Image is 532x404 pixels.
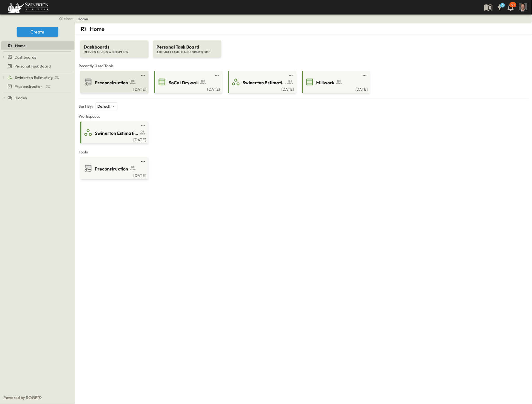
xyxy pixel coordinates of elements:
a: [DATE] [155,86,220,91]
button: close [56,15,74,22]
span: Personal Task Board [14,63,51,69]
a: [DATE] [81,86,146,91]
span: Dashboards [84,44,145,50]
a: Personal Task BoardA DEFAULT TASK BOARD FOR MY STUFF [153,35,222,57]
a: Millwork [303,78,368,86]
a: Preconstruction [81,78,146,86]
div: Personal Task Boardtest [1,62,74,71]
a: [DATE] [81,137,146,141]
a: [DATE] [81,173,146,177]
span: Dashboards [14,54,36,60]
span: close [64,16,73,21]
p: Home [90,25,105,33]
span: Recently Used Tools [79,63,529,69]
a: Preconstruction [81,164,146,173]
a: Home [78,16,88,22]
button: Create [17,27,58,37]
button: test [214,72,220,79]
span: METRICS ACROSS WORKSPACES [84,50,145,54]
span: Swinerton Estimating [95,130,138,136]
span: Workspaces [79,114,529,119]
a: Swinerton Estimating [229,78,294,86]
p: Sort By: [79,104,93,109]
div: Default [95,102,117,110]
span: Preconstruction [95,166,128,172]
button: test [140,158,146,165]
p: 30 [511,3,515,7]
div: Swinerton Estimatingtest [1,73,74,82]
h6: 6 [502,3,504,8]
span: Preconstruction [95,80,128,86]
a: [DATE] [303,86,368,91]
button: test [361,72,368,79]
span: Tools [79,149,529,155]
img: Profile Picture [519,3,528,11]
a: Swinerton Estimating [81,128,146,137]
button: 6 [494,2,505,12]
a: Personal Task Board [1,62,73,70]
span: Swinerton Estimating [243,80,286,86]
a: Swinerton Estimating [7,74,73,81]
span: Hidden [14,95,27,101]
a: DashboardsMETRICS ACROSS WORKSPACES [80,35,149,57]
p: Default [97,104,110,109]
button: test [140,72,146,79]
span: A DEFAULT TASK BOARD FOR MY STUFF [156,50,218,54]
img: 6c363589ada0b36f064d841b69d3a419a338230e66bb0a533688fa5cc3e9e735.png [7,1,50,13]
a: SoCal Drywall [155,78,220,86]
a: Home [1,42,73,50]
span: Preconstruction [14,84,43,89]
a: [DATE] [229,86,294,91]
a: Preconstruction [1,83,73,90]
span: SoCal Drywall [169,80,199,86]
nav: breadcrumbs [78,16,92,22]
span: Millwork [316,80,335,86]
a: Dashboards [7,53,73,61]
span: Swinerton Estimating [15,75,53,80]
div: Preconstructiontest [1,82,74,91]
span: Personal Task Board [156,44,218,50]
span: Home [15,43,26,49]
button: test [287,72,294,79]
button: test [140,122,146,129]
